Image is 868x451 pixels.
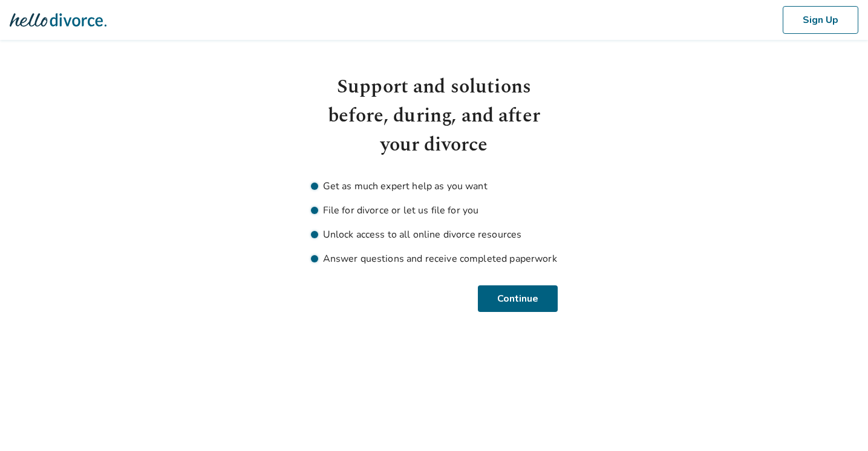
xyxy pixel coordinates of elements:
[311,73,558,160] h1: Support and solutions before, during, and after your divorce
[311,251,558,266] li: Answer questions and receive completed paperwork
[311,203,558,218] li: File for divorce or let us file for you
[478,285,558,312] button: Continue
[10,8,106,32] img: Hello Divorce Logo
[311,179,558,193] li: Get as much expert help as you want
[783,6,858,34] button: Sign Up
[311,227,558,242] li: Unlock access to all online divorce resources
